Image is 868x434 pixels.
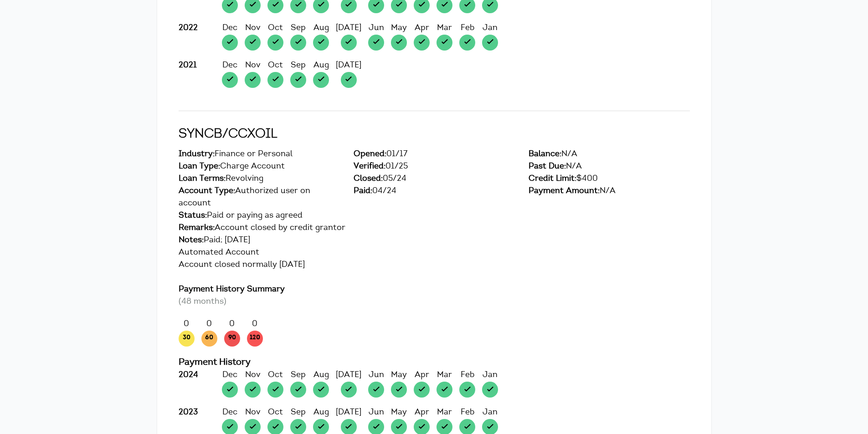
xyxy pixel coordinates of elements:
div: Finance or Personal [179,148,340,161]
div: Feb [459,407,475,419]
span: Past Due: [529,163,566,171]
span: Verified: [354,163,385,171]
div: 0 [201,318,217,331]
strong: 2023 [179,408,198,417]
div: 0 [224,318,240,331]
div: Aug [313,60,329,72]
span: Status: [179,212,207,220]
div: [DATE] [336,60,361,72]
span: Loan Terms: [179,175,226,183]
p: (48 months) [179,296,690,308]
div: May [391,369,407,382]
span: Payment History Summary [179,286,285,294]
h2: SYNCB/CCXOIL [179,125,690,144]
div: Charge Account [179,161,340,173]
div: 05/24 [354,173,515,185]
div: Jun [368,407,384,419]
div: Nov [245,60,261,72]
div: Apr [414,369,430,382]
div: Jun [368,369,384,382]
span: Industry: [179,150,215,158]
div: $400 [529,173,690,185]
span: Opened: [354,150,386,158]
div: Oct [267,22,283,35]
div: 01/17 [354,148,515,161]
div: Nov [245,407,261,419]
div: 01/25 [354,161,515,173]
span: Notes: [179,236,204,245]
div: N/A [529,148,690,161]
div: May [391,407,407,419]
span: Credit Limit: [529,175,576,183]
div: Apr [414,22,430,35]
div: Jan [482,369,498,382]
div: Aug [313,22,329,35]
span: Balance: [529,150,561,158]
div: Feb [459,22,475,35]
span: 90 [224,331,240,347]
div: Sep [290,22,306,35]
div: Apr [414,407,430,419]
span: Loan Type: [179,163,220,171]
div: Account closed by credit grantor [179,222,690,235]
div: Aug [313,369,329,382]
div: N/A [529,185,690,198]
span: Closed: [354,175,383,183]
div: Revolving [179,173,340,185]
div: Oct [267,369,283,382]
span: Paid: [354,187,372,195]
div: 04/24 [354,185,515,198]
div: Dec [222,369,238,382]
span: Account Type: [179,187,235,195]
span: 60 [201,331,217,347]
div: Mar [437,369,452,382]
div: Oct [267,407,283,419]
strong: 2022 [179,24,198,32]
span: 30 [179,331,195,347]
div: Mar [437,22,452,35]
div: [DATE] [336,22,361,35]
div: Jan [482,407,498,419]
div: Aug [313,407,329,419]
div: Feb [459,369,475,382]
div: Dec [222,407,238,419]
div: Sep [290,369,306,382]
span: Payment Amount: [529,187,600,195]
div: Dec [222,60,238,72]
div: N/A [529,161,690,173]
div: Authorized user on account [179,185,340,210]
div: 0 [247,318,263,331]
div: Nov [245,369,261,382]
strong: 2024 [179,371,198,379]
span: 120 [247,331,263,347]
div: Dec [222,22,238,35]
div: Nov [245,22,261,35]
div: Oct [267,60,283,72]
span: Payment History [179,358,251,367]
div: 0 [179,318,195,331]
div: Sep [290,407,306,419]
div: Paid or paying as agreed [179,210,690,222]
div: [DATE] [336,407,361,419]
div: Mar [437,407,452,419]
div: [DATE] [336,369,361,382]
div: Jun [368,22,384,35]
div: May [391,22,407,35]
div: Paid; [DATE] Automated Account Account closed normally [DATE] [179,235,690,284]
div: Sep [290,60,306,72]
span: Remarks: [179,224,215,232]
div: Jan [482,22,498,35]
strong: 2021 [179,61,197,70]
